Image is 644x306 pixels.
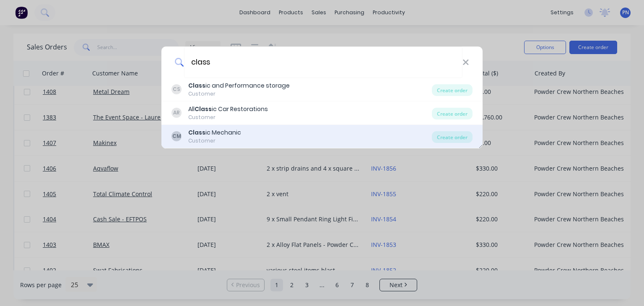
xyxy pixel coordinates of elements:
[188,128,241,137] div: ic Mechanic
[188,81,290,90] div: ic and Performance storage
[184,47,462,78] input: Enter a customer name to create a new order...
[432,108,473,119] div: Create order
[171,84,182,94] div: CS
[171,131,182,141] div: CM
[188,128,205,137] b: Class
[432,131,473,143] div: Create order
[432,84,473,96] div: Create order
[188,105,268,114] div: All ic Car Restorations
[188,114,268,121] div: Customer
[188,137,241,145] div: Customer
[195,105,212,113] b: Class
[188,90,290,98] div: Customer
[188,81,205,90] b: Class
[171,108,182,118] div: AR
